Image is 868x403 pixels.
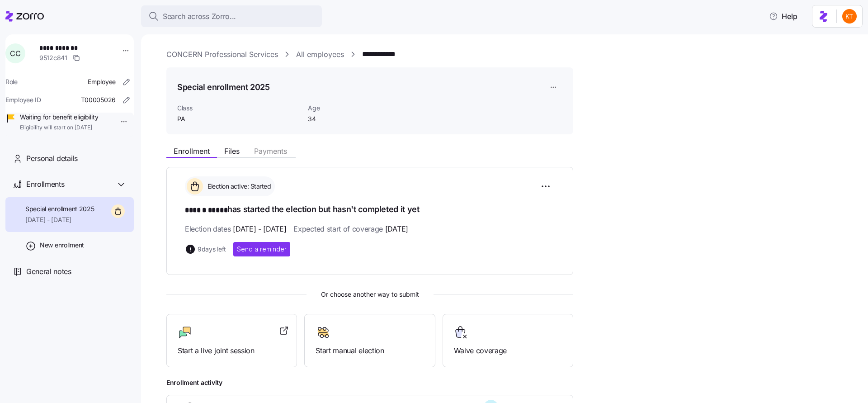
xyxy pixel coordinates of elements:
span: Employee ID [5,95,41,104]
span: Election active: Started [205,182,271,191]
h1: Special enrollment 2025 [177,81,270,93]
a: All employees [296,49,344,60]
a: CONCERN Professional Services [166,49,278,60]
span: C C [10,50,20,57]
span: Role [5,77,18,86]
span: [DATE] - [DATE] [25,215,94,224]
span: Expected start of coverage [293,223,408,235]
span: Start manual election [316,345,424,356]
button: Help [762,7,805,25]
span: Eligibility will start on [DATE] [20,124,98,132]
span: [DATE] - [DATE] [233,223,286,235]
span: Send a reminder [237,245,287,254]
span: Help [769,11,797,22]
span: Enrollment activity [166,378,573,387]
span: Election dates [185,223,286,235]
span: [DATE] [385,223,408,235]
img: aad2ddc74cf02b1998d54877cdc71599 [842,9,857,24]
span: Waive coverage [454,345,562,356]
span: Files [224,147,240,155]
span: Payments [254,147,287,155]
span: Special enrollment 2025 [25,204,94,213]
span: Waiting for benefit eligibility [20,113,98,122]
span: PA [177,114,301,123]
span: Personal details [26,153,78,164]
span: Search across Zorro... [163,11,236,22]
span: Class [177,104,301,113]
span: 9512c841 [39,53,67,62]
span: Or choose another way to submit [166,289,573,299]
span: New enrollment [40,241,84,250]
button: Search across Zorro... [141,5,322,27]
button: Send a reminder [233,242,290,256]
span: T00005026 [81,95,116,104]
h1: has started the election but hasn't completed it yet [185,204,555,216]
span: 34 [308,114,399,123]
span: 9 days left [198,245,226,254]
span: General notes [26,266,71,277]
span: Age [308,104,399,113]
span: Enrollment [174,147,210,155]
span: Enrollments [26,179,64,190]
span: Employee [88,77,116,86]
span: Start a live joint session [178,345,286,356]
